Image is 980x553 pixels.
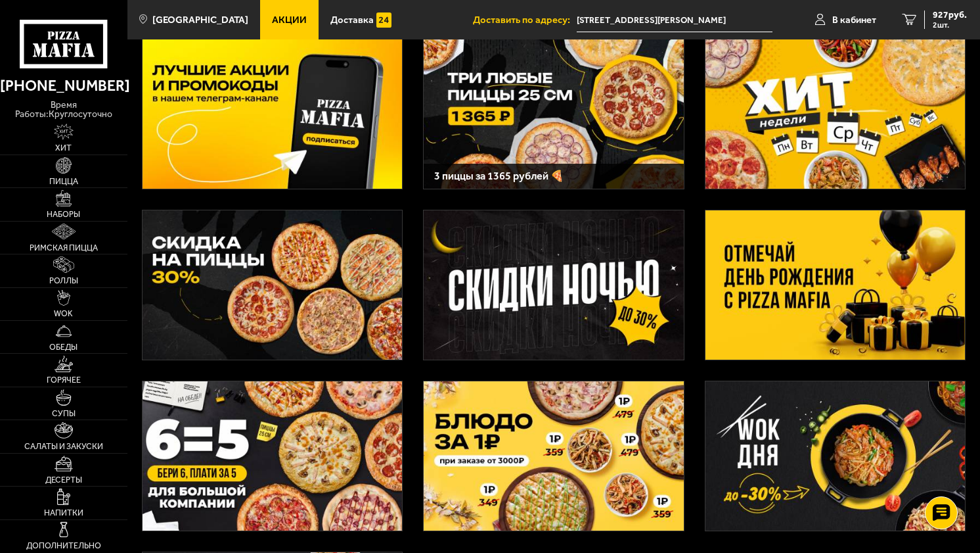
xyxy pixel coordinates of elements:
[45,476,82,485] span: Десерты
[55,144,72,153] span: Хит
[44,509,83,517] span: Напитки
[933,11,967,20] span: 927 руб.
[52,410,76,418] span: Супы
[26,542,101,550] span: Дополнительно
[577,8,772,32] span: улица Черкасова, 19к1
[376,12,391,28] img: 15daf4d41897b9f0e9f617042186c801.svg
[47,210,80,219] span: Наборы
[423,39,684,189] a: 3 пиццы за 1365 рублей 🍕
[330,15,374,25] span: Доставка
[49,277,78,285] span: Роллы
[30,244,98,252] span: Римская пицца
[577,8,772,32] input: Ваш адрес доставки
[933,21,967,29] span: 2 шт.
[49,343,78,352] span: Обеды
[47,376,81,385] span: Горячее
[832,15,876,25] span: В кабинет
[24,443,103,451] span: Салаты и закуски
[272,15,307,25] span: Акции
[54,310,73,318] span: WOK
[152,15,248,25] span: [GEOGRAPHIC_DATA]
[434,171,673,181] h3: 3 пиццы за 1365 рублей 🍕
[49,178,78,186] span: Пицца
[473,15,577,25] span: Доставить по адресу:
